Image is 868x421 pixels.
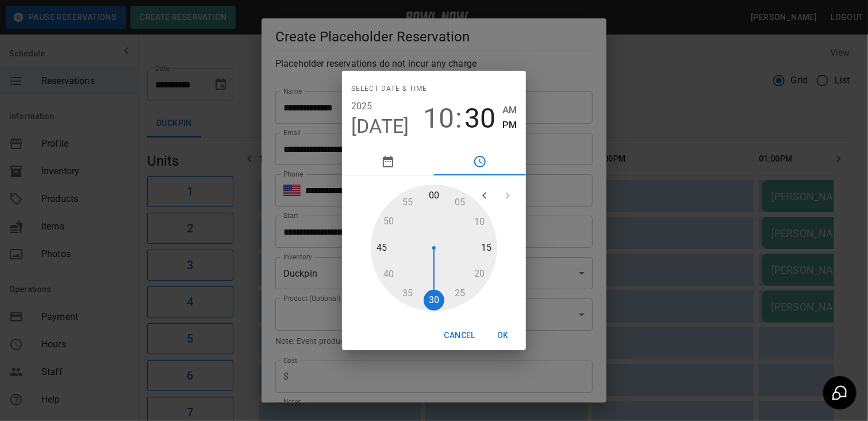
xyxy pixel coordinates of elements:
button: Cancel [440,325,480,346]
button: 2025 [351,98,372,114]
button: [DATE] [351,114,409,139]
button: 10 [423,102,454,135]
span: : [455,102,462,135]
button: PM [502,117,517,133]
button: 30 [464,102,496,135]
button: AM [502,102,517,118]
button: pick date [342,148,434,175]
button: pick time [434,148,526,175]
button: OK [485,325,521,346]
button: open previous view [473,184,496,207]
span: Select date & time [351,80,427,98]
